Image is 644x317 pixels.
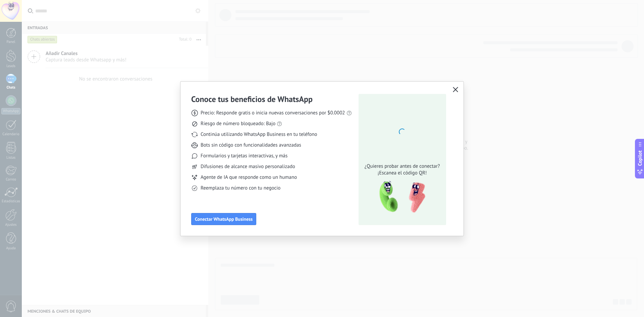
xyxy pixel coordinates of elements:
[374,179,427,215] img: qr-pic-1x.png
[363,163,442,170] span: ¿Quieres probar antes de conectar?
[363,170,442,176] span: ¡Escanea el código QR!
[201,153,287,159] span: Formularios y tarjetas interactivas, y más
[195,217,253,221] span: Conectar WhatsApp Business
[201,131,317,138] span: Continúa utilizando WhatsApp Business en tu teléfono
[191,94,313,104] h3: Conoce tus beneficios de WhatsApp
[201,120,275,127] span: Riesgo de número bloqueado: Bajo
[201,174,297,181] span: Agente de IA que responde como un humano
[191,213,256,225] button: Conectar WhatsApp Business
[201,110,345,116] span: Precio: Responde gratis o inicia nuevas conversaciones por $0.0002
[201,163,295,170] span: Difusiones de alcance masivo personalizado
[637,150,643,166] span: Copilot
[201,185,280,192] span: Reemplaza tu número con tu negocio
[201,142,301,149] span: Bots sin código con funcionalidades avanzadas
